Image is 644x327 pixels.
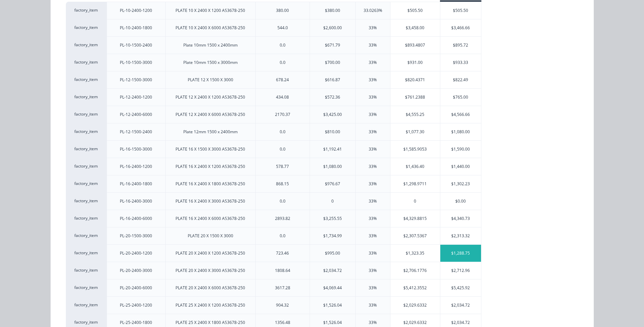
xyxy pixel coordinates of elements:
div: factory_item [66,296,107,314]
div: 380.00 [276,7,289,14]
div: 2893.82 [275,216,290,222]
div: $765.00 [440,89,481,106]
div: PL-16-2400-3000 [120,198,152,204]
div: PLATE 16 X 2400 X 3000 AS3678-250 [176,198,245,204]
div: $2,712.96 [440,262,481,279]
div: $995.00 [325,250,340,256]
div: 0.0 [280,42,286,48]
div: $3,466.66 [440,19,481,36]
div: $2,313.32 [440,227,481,244]
div: Plate 10mm 1500 x 3000mm [183,59,238,66]
div: 0.0 [280,146,286,152]
div: 678.24 [276,77,289,83]
div: $1,440.00 [440,158,481,175]
div: 868.15 [276,181,289,187]
div: PLATE 25 X 2400 X 1800 AS3678-250 [176,320,245,326]
div: PL-12-2400-1200 [120,94,152,100]
div: 33% [369,233,377,239]
div: 434.08 [276,94,289,100]
div: 33% [369,146,377,152]
div: Plate 12mm 1500 x 2400mm [183,129,238,135]
div: $2,706.1776 [390,262,440,279]
div: 723.46 [276,250,289,256]
div: 33% [369,250,377,256]
div: factory_item [66,71,107,88]
div: 0.0 [280,129,286,135]
div: 0.0 [280,233,286,239]
div: 33% [369,216,377,222]
div: 33% [369,163,377,170]
div: factory_item [66,88,107,106]
div: 544.0 [277,25,288,31]
div: factory_item [66,158,107,175]
div: 33% [369,111,377,118]
div: $1,080.00 [323,163,342,170]
div: $1,077.30 [390,123,440,140]
div: $3,458.00 [390,19,440,36]
div: $2,307.5367 [390,227,440,244]
div: factory_item [66,279,107,296]
div: $572.36 [325,94,340,100]
div: factory_item [66,54,107,71]
div: $2,029.6332 [390,297,440,314]
div: $700.00 [325,59,340,66]
div: 33% [369,94,377,100]
div: PLATE 20 X 1500 X 3000 [188,233,233,239]
div: $5,425.92 [440,279,481,296]
div: PLATE 20 X 2400 X 1200 AS3678-250 [176,250,245,256]
div: factory_item [66,210,107,227]
div: PL-10-2400-1200 [120,7,152,14]
div: factory_item [66,106,107,123]
div: $4,555.25 [390,106,440,123]
div: $761.2388 [390,89,440,106]
div: $931.00 [390,54,440,71]
div: $893.4807 [390,37,440,54]
div: Plate 10mm 1500 x 2400mm [183,42,238,48]
div: factory_item [66,175,107,192]
div: $1,526.04 [323,320,342,326]
div: PL-16-2400-1800 [120,181,152,187]
div: $4,566.66 [440,106,481,123]
div: $933.33 [440,54,481,71]
div: 33% [369,77,377,83]
div: $505.50 [390,2,440,19]
div: $1,436.40 [390,158,440,175]
div: PL-16-2400-1200 [120,163,152,170]
div: PLATE 20 X 2400 X 6000 AS3678-250 [176,285,245,291]
div: 0 [331,198,334,204]
div: PL-10-1500-2400 [120,42,152,48]
div: PL-16-2400-6000 [120,216,152,222]
div: $4,069.44 [323,285,342,291]
div: 904.32 [276,302,289,308]
div: $1,526.04 [323,302,342,308]
div: PLATE 10 X 2400 X 1200 AS3678-250 [176,7,245,14]
div: $5,412.3552 [390,279,440,296]
div: $616.87 [325,77,340,83]
div: PLATE 12 X 2400 X 6000 AS3678-250 [176,111,245,118]
div: $820.4371 [390,71,440,88]
div: $671.79 [325,42,340,48]
div: PL-10-1500-3000 [120,59,152,66]
div: $2,034.72 [440,297,481,314]
div: $976.67 [325,181,340,187]
div: $4,329.8815 [390,210,440,227]
div: PL-20-2400-6000 [120,285,152,291]
div: $380.00 [325,7,340,14]
div: factory_item [66,192,107,210]
div: 1808.64 [275,268,290,274]
div: PLATE 16 X 2400 X 1200 AS3678-250 [176,163,245,170]
div: factory_item [66,19,107,36]
div: $1,585.9053 [390,141,440,158]
div: PL-12-2400-6000 [120,111,152,118]
div: PL-16-1500-3000 [120,146,152,152]
div: 33% [369,42,377,48]
div: PL-12-1500-2400 [120,129,152,135]
div: 33% [369,129,377,135]
div: $3,255.55 [323,216,342,222]
div: $505.50 [440,2,481,19]
div: 33% [369,198,377,204]
div: PLATE 16 X 2400 X 1800 AS3678-250 [176,181,245,187]
div: 1356.48 [275,320,290,326]
div: 578.77 [276,163,289,170]
div: $1,734.99 [323,233,342,239]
